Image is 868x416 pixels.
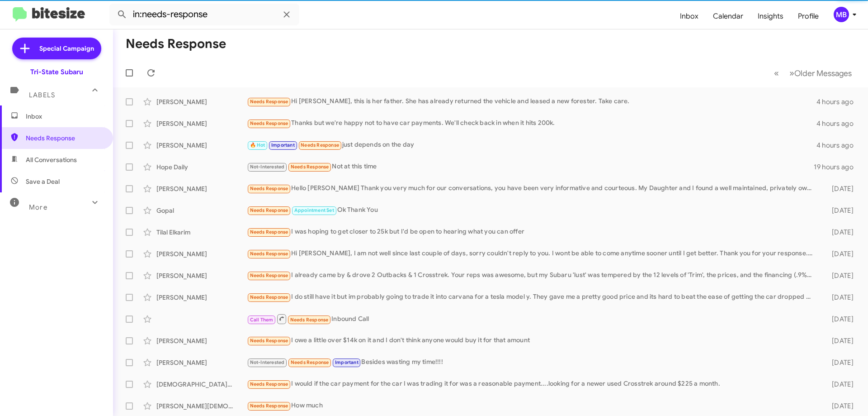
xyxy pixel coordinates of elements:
[250,142,265,148] span: 🔥 Hot
[250,207,288,213] span: Needs Response
[817,184,861,193] div: [DATE]
[769,64,784,82] button: Previous
[250,359,285,365] span: Not-Interested
[817,293,861,302] div: [DATE]
[156,336,247,345] div: [PERSON_NAME]
[750,3,791,29] a: Insights
[156,402,247,411] div: [PERSON_NAME][DEMOGRAPHIC_DATA]
[250,251,288,257] span: Needs Response
[26,155,77,164] span: All Conversations
[156,163,247,172] div: Hope Daily
[784,64,857,82] button: Next
[156,271,247,280] div: [PERSON_NAME]
[250,273,288,278] span: Needs Response
[817,271,861,280] div: [DATE]
[156,119,247,128] div: [PERSON_NAME]
[271,142,295,148] span: Important
[250,186,288,191] span: Needs Response
[791,3,826,29] a: Profile
[817,228,861,237] div: [DATE]
[834,7,849,22] div: MB
[247,401,817,411] div: How much
[29,91,55,99] span: Labels
[335,359,359,365] span: Important
[250,381,288,387] span: Needs Response
[26,177,60,186] span: Save a Deal
[26,112,103,121] span: Inbox
[247,140,816,150] div: just depends on the day
[817,315,861,324] div: [DATE]
[39,44,94,53] span: Special Campaign
[247,313,817,325] div: Inbound Call
[774,67,779,79] span: «
[794,68,852,78] span: Older Messages
[250,120,288,126] span: Needs Response
[291,359,329,365] span: Needs Response
[247,183,817,194] div: Hello [PERSON_NAME] Thank you very much for our conversations, you have been very informative and...
[156,249,247,258] div: [PERSON_NAME]
[301,142,339,148] span: Needs Response
[816,97,861,106] div: 4 hours ago
[817,249,861,258] div: [DATE]
[814,163,861,172] div: 19 hours ago
[826,7,858,22] button: MB
[247,227,817,237] div: I was hoping to get closer to 25k but I'd be open to hearing what you can offer
[156,380,247,389] div: [DEMOGRAPHIC_DATA][PERSON_NAME]
[156,97,247,106] div: [PERSON_NAME]
[250,164,285,170] span: Not-Interested
[156,228,247,237] div: Tilal Elkarim
[30,67,83,77] div: Tri-State Subaru
[156,141,247,150] div: [PERSON_NAME]
[291,164,329,170] span: Needs Response
[156,358,247,367] div: [PERSON_NAME]
[156,293,247,302] div: [PERSON_NAME]
[126,37,226,51] h1: Needs Response
[156,184,247,193] div: [PERSON_NAME]
[250,99,288,105] span: Needs Response
[250,294,288,300] span: Needs Response
[817,206,861,215] div: [DATE]
[247,292,817,302] div: I do still have it but im probably going to trade it into carvana for a tesla model y. They gave ...
[29,203,47,211] span: More
[816,119,861,128] div: 4 hours ago
[706,3,750,29] a: Calendar
[247,96,816,107] div: Hi [PERSON_NAME], this is her father. She has already returned the vehicle and leased a new fores...
[789,67,794,79] span: »
[156,206,247,215] div: Gopal
[817,380,861,389] div: [DATE]
[290,317,329,323] span: Needs Response
[250,229,288,235] span: Needs Response
[247,270,817,281] div: I already came by & drove 2 Outbacks & 1 Crosstrek. Your reps was awesome, but my Subaru 'lust' w...
[250,317,274,323] span: Call Them
[817,402,861,411] div: [DATE]
[26,134,103,143] span: Needs Response
[294,207,334,213] span: Appointment Set
[247,249,817,259] div: Hi [PERSON_NAME], I am not well since last couple of days, sorry couldn't reply to you. I wont be...
[250,403,288,409] span: Needs Response
[769,64,857,82] nav: Page navigation example
[817,358,861,367] div: [DATE]
[247,118,816,129] div: Thanks but we're happy not to have car payments. We'll check back in when it hits 200k.
[250,338,288,344] span: Needs Response
[247,335,817,346] div: I owe a little over $14k on it and I don't think anyone would buy it for that amount
[817,336,861,345] div: [DATE]
[12,38,101,59] a: Special Campaign
[816,141,861,150] div: 4 hours ago
[247,205,817,215] div: Ok Thank You
[109,4,299,25] input: Search
[247,379,817,389] div: I would if the car payment for the car I was trading it for was a reasonable payment....looking f...
[247,162,814,172] div: Not at this time
[247,357,817,368] div: Besides wasting my time!!!!
[673,3,706,29] a: Inbox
